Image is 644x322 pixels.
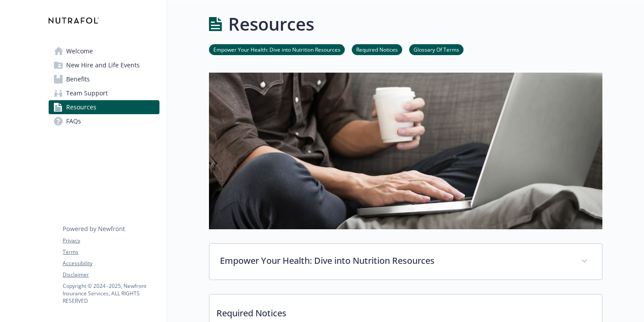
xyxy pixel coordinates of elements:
[49,58,159,72] a: New Hire and Life Events
[63,259,159,267] a: Accessibility
[49,44,159,58] a: Welcome
[63,237,159,245] a: Privacy
[66,114,81,128] span: FAQs
[228,11,314,37] h1: Resources
[409,45,464,53] a: Glossary Of Terms
[209,244,602,280] div: Empower Your Health: Dive into Nutrition Resources
[220,254,570,267] p: Empower Your Health: Dive into Nutrition Resources
[209,45,345,53] a: Empower Your Health: Dive into Nutrition Resources
[49,72,159,86] a: Benefits
[66,100,96,114] span: Resources
[63,248,159,256] a: Terms
[66,44,93,58] span: Welcome
[66,72,90,86] span: Benefits
[352,45,402,53] a: Required Notices
[66,86,108,100] span: Team Support
[63,282,159,304] p: Copyright © 2024 - 2025 , Newfront Insurance Services, ALL RIGHTS RESERVED
[66,58,140,72] span: New Hire and Life Events
[49,86,159,100] a: Team Support
[209,73,602,229] img: resources page banner
[49,100,159,114] a: Resources
[63,271,159,279] a: Disclaimer
[49,114,159,128] a: FAQs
